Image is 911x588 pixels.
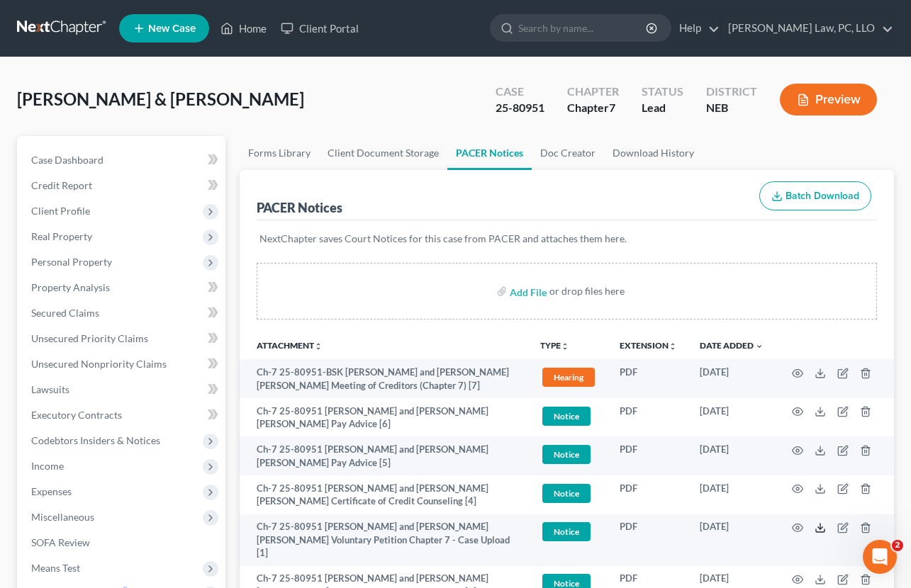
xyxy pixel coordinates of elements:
[706,84,757,100] div: District
[31,332,148,344] span: Unsecured Priority Claims
[240,398,529,437] td: Ch-7 25-80951 [PERSON_NAME] and [PERSON_NAME] [PERSON_NAME] Pay Advice [6]
[688,359,775,398] td: [DATE]
[567,84,619,100] div: Chapter
[608,436,688,475] td: PDF
[496,84,544,100] div: Case
[31,179,92,191] span: Credit Report
[31,281,110,293] span: Property Analysis
[567,100,619,116] div: Chapter
[20,530,225,555] a: SOFA Review
[688,475,775,514] td: [DATE]
[561,342,569,351] i: unfold_more
[20,402,225,428] a: Executory Contracts
[706,100,757,116] div: NEB
[31,485,72,497] span: Expenses
[542,407,591,426] span: Notice
[609,101,615,114] span: 7
[31,358,167,370] span: Unsecured Nonpriority Claims
[148,23,196,34] span: New Case
[540,520,597,543] a: Notice
[688,436,775,475] td: [DATE]
[447,136,532,170] a: PACER Notices
[542,368,595,387] span: Hearing
[540,366,597,389] a: Hearing
[31,460,64,472] span: Income
[604,136,703,170] a: Download History
[20,275,225,300] a: Property Analysis
[240,514,529,566] td: Ch-7 25-80951 [PERSON_NAME] and [PERSON_NAME] [PERSON_NAME] Voluntary Petition Chapter 7 - Case U...
[780,84,877,115] button: Preview
[496,100,544,116] div: 25-80951
[608,359,688,398] td: PDF
[863,540,897,574] iframe: Intercom live chat
[240,475,529,514] td: Ch-7 25-80951 [PERSON_NAME] and [PERSON_NAME] [PERSON_NAME] Certificate of Credit Counseling [4]
[542,484,591,503] span: Notice
[20,326,225,351] a: Unsecured Priority Claims
[20,377,225,402] a: Lawsuits
[31,562,80,574] span: Means Test
[608,514,688,566] td: PDF
[620,340,677,351] a: Extensionunfold_more
[31,256,112,268] span: Personal Property
[532,136,604,170] a: Doc Creator
[642,84,683,100] div: Status
[549,284,625,298] div: or drop files here
[540,482,597,505] a: Notice
[688,398,775,437] td: [DATE]
[20,300,225,326] a: Secured Claims
[786,190,859,202] span: Batch Download
[540,341,569,351] button: TYPEunfold_more
[31,230,92,242] span: Real Property
[542,445,591,464] span: Notice
[31,205,90,217] span: Client Profile
[608,398,688,437] td: PDF
[314,342,323,351] i: unfold_more
[518,15,648,41] input: Search by name...
[31,154,104,166] span: Case Dashboard
[759,181,871,211] button: Batch Download
[20,147,225,173] a: Case Dashboard
[700,340,764,351] a: Date Added expand_more
[721,16,893,41] a: [PERSON_NAME] Law, PC, LLO
[259,232,874,246] p: NextChapter saves Court Notices for this case from PACER and attaches them here.
[257,199,342,216] div: PACER Notices
[642,100,683,116] div: Lead
[31,307,99,319] span: Secured Claims
[672,16,720,41] a: Help
[274,16,366,41] a: Client Portal
[542,522,591,541] span: Notice
[31,383,69,395] span: Lawsuits
[31,434,160,446] span: Codebtors Insiders & Notices
[540,443,597,466] a: Notice
[17,89,304,109] span: [PERSON_NAME] & [PERSON_NAME]
[257,340,323,351] a: Attachmentunfold_more
[20,351,225,377] a: Unsecured Nonpriority Claims
[213,16,274,41] a: Home
[240,359,529,398] td: Ch-7 25-80951-BSK [PERSON_NAME] and [PERSON_NAME] [PERSON_NAME] Meeting of Creditors (Chapter 7) [7]
[540,405,597,428] a: Notice
[31,511,94,523] span: Miscellaneous
[20,173,225,198] a: Credit Report
[688,514,775,566] td: [DATE]
[240,436,529,475] td: Ch-7 25-80951 [PERSON_NAME] and [PERSON_NAME] [PERSON_NAME] Pay Advice [5]
[319,136,447,170] a: Client Document Storage
[892,540,903,551] span: 2
[31,409,122,421] span: Executory Contracts
[669,342,677,351] i: unfold_more
[608,475,688,514] td: PDF
[31,536,90,548] span: SOFA Review
[755,342,764,351] i: expand_more
[240,136,319,170] a: Forms Library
